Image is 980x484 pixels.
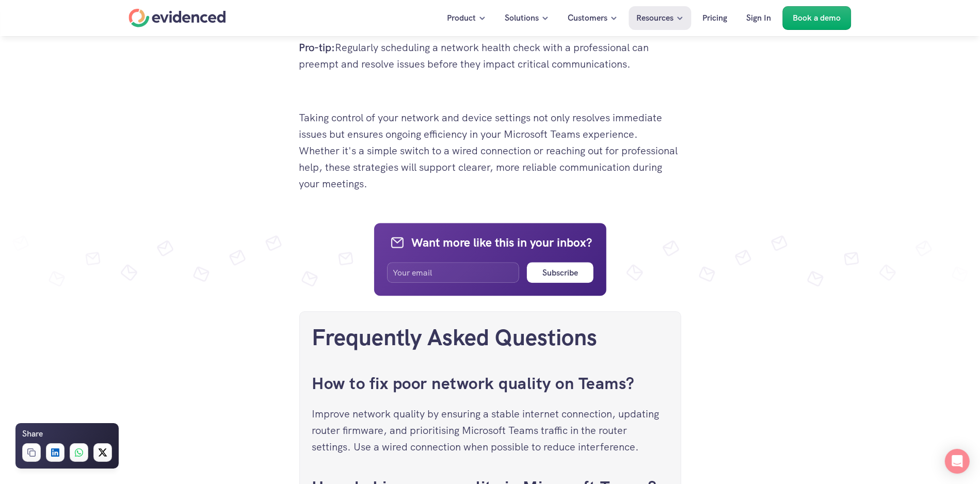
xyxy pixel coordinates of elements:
[637,11,674,25] p: Resources
[783,6,852,30] a: Book a demo
[299,109,681,192] p: Taking control of your network and device settings not only resolves immediate issues but ensures...
[387,262,520,283] input: Your email
[695,6,735,30] a: Pricing
[505,11,539,25] p: Solutions
[568,11,608,25] p: Customers
[22,427,43,441] h6: Share
[312,373,635,394] a: How to fix poor network quality on Teams?
[312,322,598,352] a: Frequently Asked Questions
[542,266,578,280] h6: Subscribe
[703,11,728,25] p: Pricing
[447,11,476,25] p: Product
[739,6,779,30] a: Sign In
[527,262,593,283] button: Subscribe
[412,234,592,251] h4: Want more like this in your inbox?
[747,11,772,25] p: Sign In
[129,9,226,27] a: Home
[793,11,841,25] p: Book a demo
[312,406,668,455] p: Improve network quality by ensuring a stable internet connection, updating router firmware, and p...
[945,449,970,474] div: Open Intercom Messenger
